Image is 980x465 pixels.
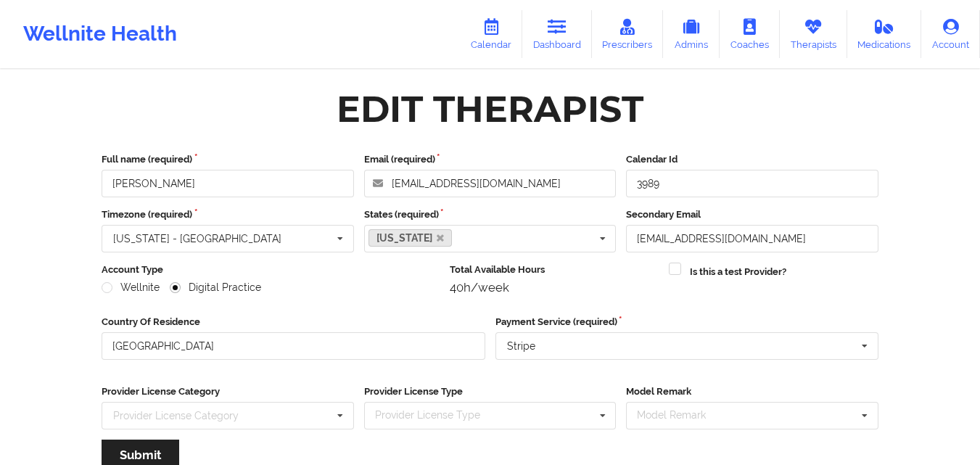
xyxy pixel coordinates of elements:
[921,10,980,58] a: Account
[102,152,354,167] label: Full name (required)
[371,407,501,424] div: Provider License Type
[368,229,453,247] a: [US_STATE]
[626,207,878,222] label: Secondary Email
[102,315,485,329] label: Country Of Residence
[102,170,354,197] input: Full name
[626,225,878,252] input: Email
[522,10,592,58] a: Dashboard
[364,384,617,399] label: Provider License Type
[663,10,720,58] a: Admins
[690,265,786,279] label: Is this a test Provider?
[847,10,922,58] a: Medications
[102,263,440,277] label: Account Type
[507,341,535,351] div: Stripe
[450,263,659,277] label: Total Available Hours
[337,86,643,132] div: Edit Therapist
[102,207,354,222] label: Timezone (required)
[720,10,780,58] a: Coaches
[626,152,878,167] label: Calendar Id
[626,384,878,399] label: Model Remark
[364,152,617,167] label: Email (required)
[780,10,847,58] a: Therapists
[364,170,617,197] input: Email address
[113,234,281,244] div: [US_STATE] - [GEOGRAPHIC_DATA]
[364,207,617,222] label: States (required)
[460,10,522,58] a: Calendar
[495,315,879,329] label: Payment Service (required)
[592,10,664,58] a: Prescribers
[102,281,160,294] label: Wellnite
[450,280,659,295] div: 40h/week
[626,170,878,197] input: Calendar Id
[633,407,727,424] div: Model Remark
[102,384,354,399] label: Provider License Category
[170,281,261,294] label: Digital Practice
[113,411,239,421] div: Provider License Category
